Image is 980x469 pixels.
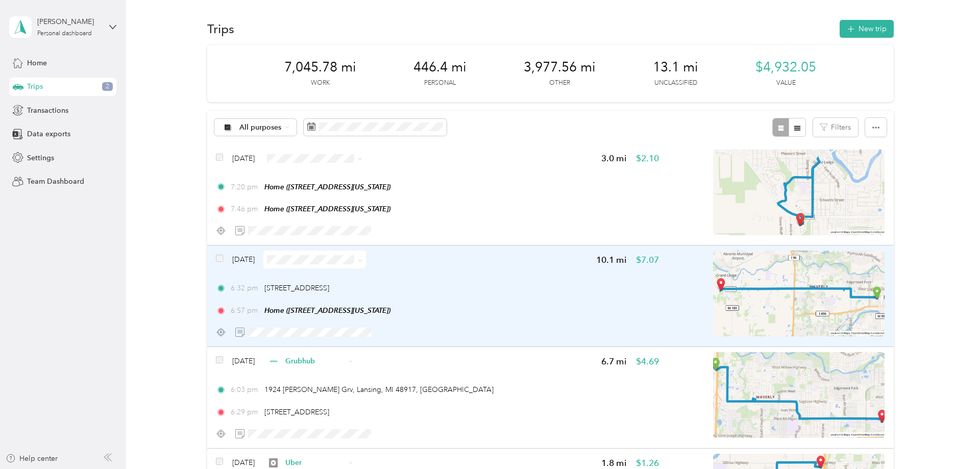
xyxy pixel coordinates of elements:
span: 6:32 pm [231,283,260,293]
span: [DATE] [232,356,255,366]
span: Home [27,58,47,68]
span: [STREET_ADDRESS] [264,284,329,292]
span: 446.4 mi [413,59,467,76]
span: [DATE] [232,254,255,265]
span: Settings [27,153,54,163]
span: Team Dashboard [27,176,84,187]
span: $4,932.05 [755,59,816,76]
span: 2 [102,82,113,91]
span: $2.10 [636,152,659,165]
div: [PERSON_NAME] [37,16,101,27]
img: minimap [713,251,885,336]
span: Data exports [27,129,70,139]
iframe: Everlance-gr Chat Button Frame [923,412,980,469]
span: Uber [285,457,345,468]
span: 3.0 mi [601,152,627,165]
p: Work [311,79,330,88]
span: 13.1 mi [653,59,698,76]
span: 7:20 pm [231,182,260,192]
button: Filters [813,118,858,137]
span: [DATE] [232,153,255,164]
button: Help center [6,453,58,464]
span: 10.1 mi [596,254,627,266]
span: [DATE] [232,457,255,468]
img: Legacy Icon [Uber] [269,458,278,467]
span: 7,045.78 mi [284,59,356,76]
span: All purposes [239,124,282,131]
span: 1924 [PERSON_NAME] Grv, Lansing, MI 48917, [GEOGRAPHIC_DATA] [264,385,494,394]
img: minimap [713,352,885,438]
span: 6:57 pm [231,305,260,316]
span: 6:29 pm [231,407,260,417]
span: 7:46 pm [231,204,260,214]
p: Personal [424,79,456,88]
span: Trips [27,81,43,92]
span: Grubhub [285,356,345,366]
span: Home ([STREET_ADDRESS][US_STATE]) [264,205,390,213]
span: [STREET_ADDRESS] [264,408,329,416]
button: New trip [840,20,894,38]
h1: Trips [207,23,234,34]
span: 6:03 pm [231,384,260,395]
p: Value [776,79,796,88]
span: 3,977.56 mi [524,59,596,76]
span: 6.7 mi [601,355,627,368]
div: Personal dashboard [37,31,92,37]
span: Home ([STREET_ADDRESS][US_STATE]) [264,306,390,314]
p: Unclassified [654,79,697,88]
span: Home ([STREET_ADDRESS][US_STATE]) [264,183,390,191]
p: Other [549,79,570,88]
span: $4.69 [636,355,659,368]
span: Transactions [27,105,68,116]
img: minimap [713,150,885,235]
span: $7.07 [636,254,659,266]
